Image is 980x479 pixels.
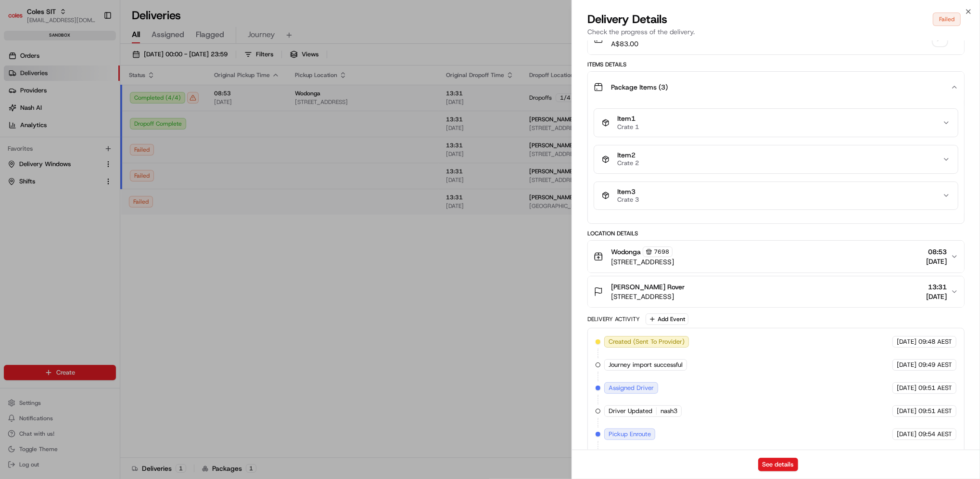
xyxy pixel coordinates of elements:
span: Knowledge Base [19,140,74,149]
div: 📗 [10,141,17,148]
span: Assigned Driver [609,384,654,392]
button: Wodonga7698[STREET_ADDRESS]08:53[DATE] [588,241,964,272]
img: 1736555255976-a54dd68f-1ca7-489b-9aae-adbdc363a1c4 [10,92,27,109]
span: 08:53 [926,247,947,257]
span: A$83.00 [611,39,638,49]
span: 7698 [654,248,669,256]
p: Check the progress of the delivery. [587,27,965,37]
p: Welcome 👋 [10,39,175,54]
span: [DATE] [926,257,947,266]
span: [STREET_ADDRESS] [611,257,674,267]
span: Journey import successful [609,361,683,369]
span: 09:48 AEST [918,337,952,346]
span: 09:51 AEST [918,384,952,392]
span: 13:31 [926,282,947,292]
span: [PERSON_NAME] Rover [611,282,685,292]
span: Driver Updated [609,407,652,415]
span: Wodonga [611,247,641,257]
span: [DATE] [897,361,916,369]
span: [STREET_ADDRESS] [611,292,685,301]
span: Item 2 [617,151,639,160]
input: Clear [25,62,159,72]
img: Nash [10,10,29,29]
a: 💻API Documentation [77,136,158,153]
div: Items Details [587,61,965,68]
span: [DATE] [897,430,916,439]
span: Package Items ( 3 ) [611,82,668,92]
div: Location Details [587,230,965,237]
span: Created (Sent To Provider) [609,337,685,346]
a: 📗Knowledge Base [6,136,77,153]
span: Pylon [96,163,116,170]
span: 09:54 AEST [918,430,952,439]
button: See details [758,458,798,471]
div: 💻 [81,141,89,148]
button: Start new chat [164,95,175,106]
span: Item 1 [617,115,639,123]
span: 09:49 AEST [918,361,952,369]
span: Item 3 [617,188,639,196]
span: Crate 2 [617,159,639,167]
button: Item2Crate 2 [594,145,958,173]
div: Package Items (3) [588,103,964,223]
div: Start new chat [33,92,158,102]
span: [DATE] [897,337,916,346]
button: Package Items (3) [588,72,964,103]
span: API Documentation [91,140,154,149]
span: Crate 3 [617,196,639,204]
a: Powered byPylon [68,163,116,170]
span: Delivery Details [587,12,667,27]
span: Crate 1 [617,123,639,131]
span: Pickup Enroute [609,430,651,439]
div: Delivery Activity [587,315,640,323]
div: We're available if you need us! [33,102,122,109]
span: [DATE] [897,384,916,392]
button: Item1Crate 1 [594,109,958,137]
span: nash3 [661,407,677,415]
button: [PERSON_NAME] Rover[STREET_ADDRESS]13:31[DATE] [588,276,964,307]
span: [DATE] [926,292,947,301]
button: Item3Crate 3 [594,182,958,210]
span: 09:51 AEST [918,407,952,415]
button: Add Event [646,313,688,325]
span: [DATE] [897,407,916,415]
